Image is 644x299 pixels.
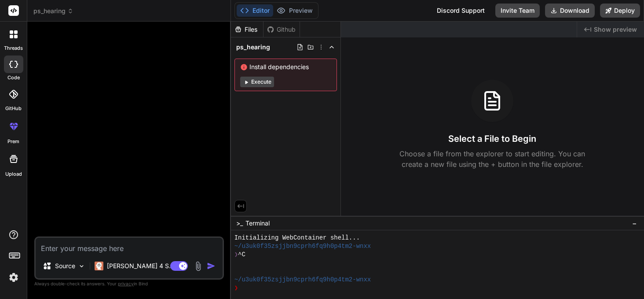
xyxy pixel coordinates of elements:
[240,77,274,87] button: Execute
[236,219,243,228] span: >_
[34,280,224,288] p: Always double-check its answers. Your in Bind
[236,43,270,52] span: ps_hearing
[234,251,238,259] span: ❯
[630,216,639,230] button: −
[5,170,22,178] label: Upload
[600,4,640,18] button: Deploy
[207,262,216,270] img: icon
[495,4,540,18] button: Invite Team
[237,4,273,17] button: Editor
[6,270,21,285] img: settings
[7,74,20,81] label: code
[107,262,172,270] p: [PERSON_NAME] 4 S..
[240,63,331,71] span: Install dependencies
[432,4,490,18] div: Discord Support
[33,7,73,15] span: ps_hearing
[78,262,85,270] img: Pick Models
[95,262,103,270] img: Claude 4 Sonnet
[263,25,300,34] div: Github
[545,4,595,18] button: Download
[234,284,238,292] span: ❯
[273,4,316,17] button: Preview
[234,234,360,242] span: Initializing WebContainer shell...
[238,251,245,259] span: ^C
[118,281,134,286] span: privacy
[394,148,591,170] p: Choose a file from the explorer to start editing. You can create a new file using the + button in...
[234,242,371,251] span: ~/u3uk0f35zsjjbn9cprh6fq9h0p4tm2-wnxx
[245,219,270,228] span: Terminal
[5,105,22,112] label: GitHub
[4,44,23,52] label: threads
[7,138,19,145] label: prem
[448,133,536,145] h3: Select a File to Begin
[234,276,371,284] span: ~/u3uk0f35zsjjbn9cprh6fq9h0p4tm2-wnxx
[193,261,203,271] img: attachment
[594,25,637,34] span: Show preview
[231,25,263,34] div: Files
[55,262,75,270] p: Source
[632,219,637,228] span: −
